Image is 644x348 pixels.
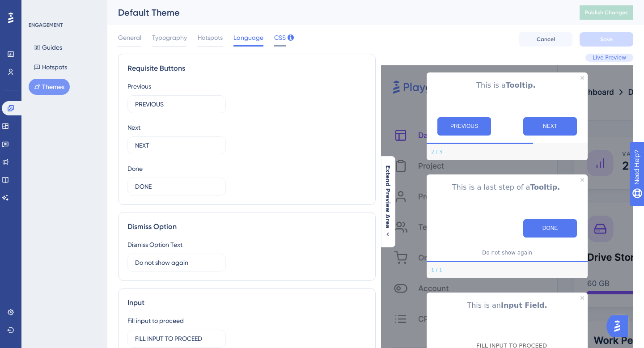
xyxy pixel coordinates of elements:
span: Extend Preview Area [384,165,391,228]
div: Fill input to proceed [127,315,184,326]
p: This is a [434,80,580,91]
input: Dismiss Option Text [135,258,218,267]
div: Previous [127,81,151,92]
button: Themes [29,79,70,95]
button: Hotspots [29,59,72,75]
b: Tooltip. [506,81,536,89]
span: Hotspots [198,32,223,43]
div: Dismiss Option Text [127,239,182,250]
div: Dismiss Option [127,221,366,232]
button: Publish Changes [580,5,633,20]
iframe: UserGuiding AI Assistant Launcher [606,313,633,340]
b: Input Field. [501,301,547,310]
span: Typography [152,32,187,43]
span: Language [233,32,263,43]
span: CSS [274,32,286,43]
div: ENGAGEMENT [29,21,63,29]
button: Previous [437,117,491,136]
div: Input [127,297,366,308]
input: Next [135,140,218,150]
input: Fill input to proceed [135,334,218,344]
div: Close Preview [580,296,584,300]
div: Close Preview [580,76,584,80]
div: Done [127,163,143,174]
input: Done [135,182,218,191]
div: Next [127,122,140,133]
div: Step 1 of 1 [431,267,442,274]
b: Tooltip. [530,183,560,191]
button: Guides [29,39,68,55]
span: Publish Changes [585,9,628,16]
button: Cancel [519,32,572,47]
span: Need Help? [21,2,56,13]
div: Step 2 of 3 [431,149,442,156]
div: Do not show again [482,249,532,256]
p: This is an [434,300,580,311]
button: Save [580,32,633,47]
button: Done [523,219,577,238]
div: Footer [427,144,588,160]
div: Requisite Buttons [127,63,366,74]
div: Close Preview [580,178,584,182]
div: Footer [427,262,588,278]
span: Live Preview [593,54,626,61]
div: Default Theme [118,6,557,19]
span: General [118,32,141,43]
span: Cancel [537,36,555,43]
p: This is a last step of a [434,182,580,193]
input: Previous [135,99,218,109]
button: Next [523,117,577,136]
span: Save [600,36,613,43]
button: Extend Preview Area [381,165,395,238]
